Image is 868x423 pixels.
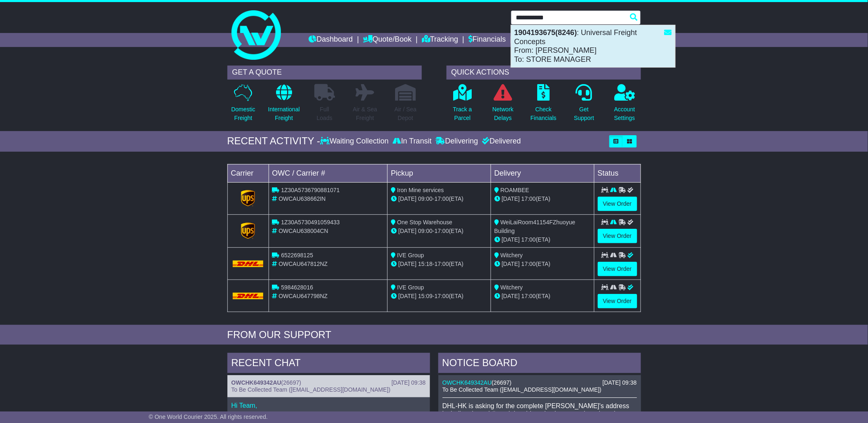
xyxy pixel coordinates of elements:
a: Dashboard [309,33,353,47]
span: 17:00 [435,195,449,202]
a: DomesticFreight [231,84,255,127]
div: - (ETA) [391,292,487,301]
div: [DATE] 09:38 [391,379,426,386]
span: 09:00 [418,228,433,234]
span: 17:00 [522,293,536,299]
span: 17:00 [435,228,449,234]
div: ( ) [442,379,637,386]
a: InternationalFreight [268,84,300,127]
span: WeiLaiRoom41154FZhuoyue Building [494,219,576,234]
span: To Be Collected Team ([EMAIL_ADDRESS][DOMAIN_NAME]) [232,386,391,393]
span: OWCAU647798NZ [278,293,328,299]
span: [DATE] [398,195,416,202]
a: OWCHK649342AU [442,379,492,386]
p: Check Financials [531,105,557,122]
div: ( ) [232,379,426,386]
strong: 1904193675(8246) [515,28,577,37]
span: OWCAU638004CN [278,228,328,234]
span: 15:09 [418,293,433,299]
td: Carrier [227,164,269,182]
span: [DATE] [502,195,520,202]
p: Air / Sea Depot [395,105,417,122]
div: - (ETA) [391,227,487,235]
a: GetSupport [573,84,594,127]
td: Status [594,164,641,182]
span: [DATE] [398,261,416,267]
a: Tracking [422,33,458,47]
span: 5984628016 [281,284,313,291]
img: GetCarrierServiceLogo [241,190,255,207]
span: [DATE] [502,236,520,243]
span: OWCAU638662IN [278,195,325,202]
span: [DATE] [398,293,416,299]
span: [DATE] [502,261,520,267]
div: QUICK ACTIONS [447,66,641,80]
span: 17:00 [522,261,536,267]
a: AccountSettings [614,84,636,127]
span: 17:00 [522,236,536,243]
td: OWC / Carrier # [269,164,388,182]
div: [DATE] 09:38 [602,379,636,386]
a: Financials [468,33,506,47]
a: View Order [598,197,637,211]
div: - (ETA) [391,195,487,203]
p: Get Support [574,105,594,122]
div: RECENT CHAT [227,353,430,375]
span: IVE Group [397,252,424,258]
p: Track a Parcel [453,105,472,122]
p: Hi Team, [232,402,426,409]
a: OWCHK649342AU [232,379,281,386]
span: To Be Collected Team ([EMAIL_ADDRESS][DOMAIN_NAME]) [442,386,601,393]
p: Domestic Freight [231,105,255,122]
a: CheckFinancials [530,84,557,127]
a: Track aParcel [453,84,473,127]
img: DHL.png [233,293,264,299]
td: Pickup [388,164,491,182]
span: 26697 [283,379,299,386]
div: (ETA) [494,235,591,244]
div: In Transit [391,137,434,146]
img: DHL.png [233,261,264,267]
a: View Order [598,262,637,276]
span: 6522698125 [281,252,313,258]
span: 17:00 [435,293,449,299]
span: 1Z30A5736790881071 [281,187,339,193]
span: One Stop Warehouse [397,219,452,226]
span: © One World Courier 2025. All rights reserved. [149,414,268,420]
span: IVE Group [397,284,424,291]
a: Quote/Book [363,33,412,47]
div: RECENT ACTIVITY - [227,135,321,147]
p: Account Settings [614,105,635,122]
a: NetworkDelays [492,84,514,127]
div: Delivered [480,137,521,146]
p: International Freight [268,105,300,122]
span: ROAMBEE [501,187,529,193]
span: 17:00 [522,195,536,202]
span: 15:18 [418,261,433,267]
div: (ETA) [494,260,591,268]
div: : Universal Freight Concepts From: [PERSON_NAME] To: STORE MANAGER [511,25,675,67]
span: 26697 [494,379,510,386]
div: Waiting Collection [320,137,391,146]
span: 1Z30A5730491059433 [281,219,339,226]
p: Full Loads [314,105,335,122]
div: (ETA) [494,292,591,301]
span: 09:00 [418,195,433,202]
p: Network Delays [492,105,513,122]
p: Air & Sea Freight [353,105,377,122]
a: View Order [598,294,637,308]
span: Witchery [501,284,523,291]
img: GetCarrierServiceLogo [241,223,255,239]
span: Iron Mine services [397,187,444,193]
span: 17:00 [435,261,449,267]
span: OWCAU647812NZ [278,261,328,267]
td: Delivery [491,164,594,182]
div: Delivering [434,137,480,146]
span: Witchery [501,252,523,258]
a: View Order [598,229,637,243]
div: - (ETA) [391,260,487,268]
div: FROM OUR SUPPORT [227,329,641,341]
div: (ETA) [494,195,591,203]
div: NOTICE BOARD [438,353,641,375]
span: [DATE] [502,293,520,299]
